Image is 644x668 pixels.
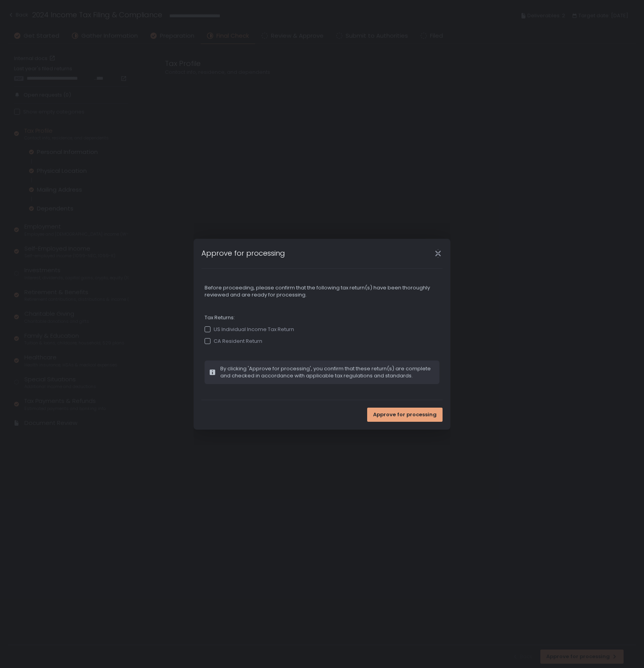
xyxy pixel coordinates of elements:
[205,284,439,298] span: Before proceeding, please confirm that the following tax return(s) have been thoroughly reviewed ...
[367,408,443,422] button: Approve for processing
[373,411,437,418] span: Approve for processing
[220,365,435,379] span: By clicking 'Approve for processing', you confirm that these return(s) are complete and checked i...
[425,249,450,258] div: Close
[201,248,285,258] h1: Approve for processing
[205,314,439,321] span: Tax Returns:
